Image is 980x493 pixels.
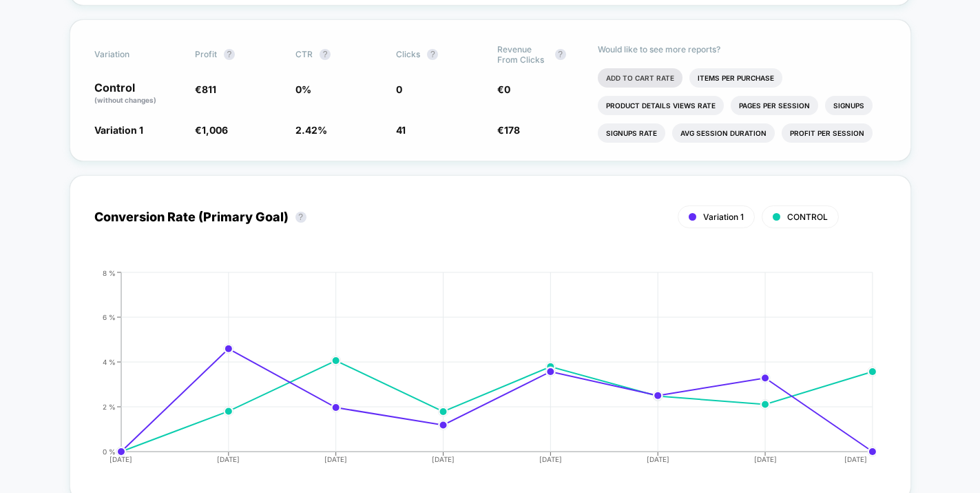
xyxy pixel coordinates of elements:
[224,49,235,60] button: ?
[103,268,116,276] tspan: 8 %
[320,49,331,60] button: ?
[94,96,156,104] span: (without changes)
[598,44,886,54] p: Would like to see more reports?
[396,124,406,136] span: 41
[195,49,217,59] span: Profit
[94,44,170,65] span: Variation
[195,83,216,95] span: €
[672,123,775,143] li: Avg Session Duration
[295,49,313,59] span: CTR
[295,83,311,95] span: 0 %
[647,455,669,463] tspan: [DATE]
[703,212,744,222] span: Variation 1
[396,83,402,95] span: 0
[202,83,216,95] span: 811
[94,124,143,136] span: Variation 1
[787,212,828,222] span: CONTROL
[103,447,116,455] tspan: 0 %
[555,49,566,60] button: ?
[504,124,520,136] span: 178
[598,96,724,115] li: Product Details Views Rate
[295,212,306,223] button: ?
[427,49,438,60] button: ?
[195,124,228,136] span: €
[432,455,455,463] tspan: [DATE]
[539,455,562,463] tspan: [DATE]
[598,123,665,143] li: Signups Rate
[103,357,116,365] tspan: 4 %
[202,124,228,136] span: 1,006
[844,455,867,463] tspan: [DATE]
[598,68,682,88] li: Add To Cart Rate
[825,96,873,115] li: Signups
[103,312,116,321] tspan: 6 %
[81,269,873,476] div: CONVERSION_RATE
[295,124,327,136] span: 2.42 %
[504,83,510,95] span: 0
[731,96,818,115] li: Pages Per Session
[754,455,777,463] tspan: [DATE]
[217,455,240,463] tspan: [DATE]
[497,44,548,65] span: Revenue From Clicks
[110,455,133,463] tspan: [DATE]
[396,49,420,59] span: Clicks
[324,455,347,463] tspan: [DATE]
[782,123,873,143] li: Profit Per Session
[103,402,116,410] tspan: 2 %
[94,82,181,105] p: Control
[497,124,520,136] span: €
[689,68,782,88] li: Items Per Purchase
[497,83,510,95] span: €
